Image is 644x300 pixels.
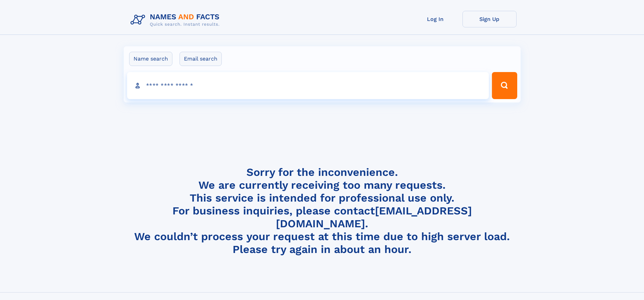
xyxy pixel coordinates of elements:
[492,72,517,99] button: Search Button
[276,204,472,230] a: [EMAIL_ADDRESS][DOMAIN_NAME]
[462,11,517,27] a: Sign Up
[127,72,489,99] input: search input
[408,11,462,27] a: Log In
[180,52,222,66] label: Email search
[129,52,172,66] label: Name search
[128,166,517,256] h4: Sorry for the inconvenience. We are currently receiving too many requests. This service is intend...
[128,11,225,29] img: Logo Names and Facts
